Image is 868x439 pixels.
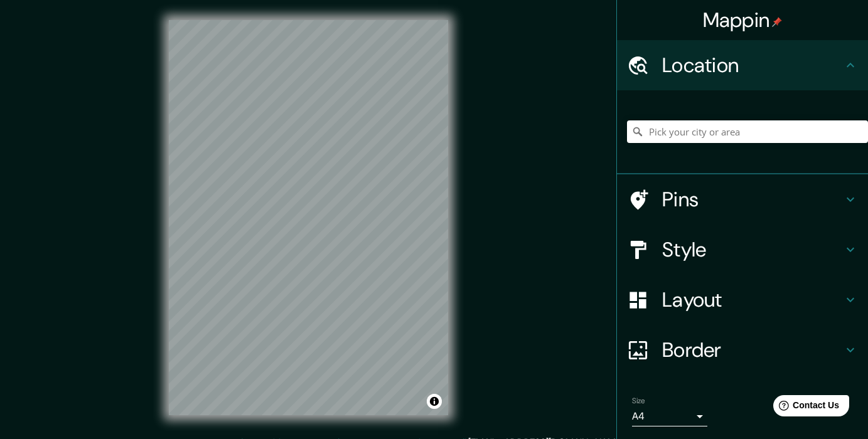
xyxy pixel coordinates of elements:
[617,325,868,375] div: Border
[662,237,843,262] h4: Style
[662,337,843,362] h4: Border
[627,120,868,143] input: Pick your city or area
[617,275,868,325] div: Layout
[662,187,843,212] h4: Pins
[169,20,448,415] canvas: Map
[632,406,707,426] div: A4
[662,287,843,312] h4: Layout
[632,396,645,406] label: Size
[617,225,868,275] div: Style
[617,174,868,225] div: Pins
[427,394,442,409] button: Toggle attribution
[703,8,783,33] h4: Mappin
[617,40,868,90] div: Location
[662,53,843,78] h4: Location
[756,390,854,425] iframe: Help widget launcher
[772,17,782,27] img: pin-icon.png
